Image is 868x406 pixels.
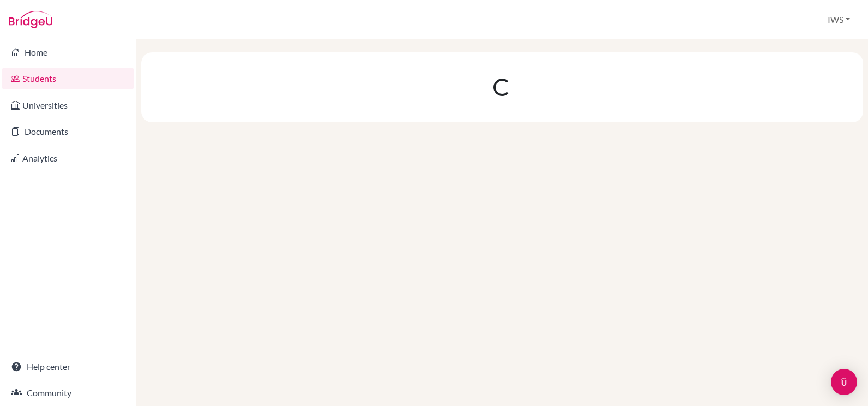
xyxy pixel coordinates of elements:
a: Community [2,382,134,404]
button: IWS [823,9,855,30]
img: Bridge-U [9,11,52,28]
a: Home [2,41,134,63]
a: Students [2,68,134,89]
a: Documents [2,121,134,142]
a: Universities [2,94,134,116]
div: Open Intercom Messenger [831,369,857,395]
a: Help center [2,356,134,378]
a: Analytics [2,147,134,169]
